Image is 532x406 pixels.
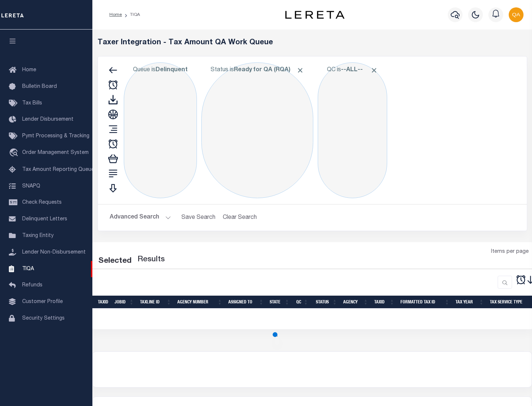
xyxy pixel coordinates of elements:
span: Security Settings [22,316,65,321]
i: travel_explore [9,148,21,158]
img: svg+xml;base64,PHN2ZyB4bWxucz0iaHR0cDovL3d3dy53My5vcmcvMjAwMC9zdmciIHBvaW50ZXItZXZlbnRzPSJub25lIi... [509,7,524,22]
span: Items per page [491,248,529,256]
th: QC [293,296,311,309]
span: Lender Disbursement [22,117,74,122]
img: logo-dark.svg [285,11,344,19]
th: Formatted Tax ID [398,296,453,309]
span: Tax Amount Reporting Queue [22,167,94,172]
span: Click to Remove [296,66,304,74]
th: TaxID [371,296,398,309]
span: Lender Non-Disbursement [22,250,86,255]
button: Advanced Search [110,210,171,225]
b: Delinquent [156,67,188,73]
span: Click to Remove [370,66,378,74]
th: Tax Year [453,296,487,309]
span: SNAPQ [22,183,40,189]
span: Order Management System [22,150,89,155]
div: Click to Edit [124,62,197,198]
th: JobID [112,296,137,309]
th: Assigned To [225,296,267,309]
button: Save Search [177,210,220,225]
th: TaxID [95,296,112,309]
th: TaxLine ID [137,296,174,309]
b: --ALL-- [341,67,363,73]
th: State [267,296,293,309]
div: Click to Edit [318,62,387,198]
span: Delinquent Letters [22,217,67,222]
b: Ready for QA (RQA) [234,67,304,73]
div: Click to Edit [201,62,313,198]
label: Results [137,254,165,266]
div: Selected [98,255,132,267]
th: Agency Number [174,296,225,309]
h5: Taxer Integration - Tax Amount QA Work Queue [98,38,527,47]
button: Clear Search [220,210,260,225]
span: Tax Bills [22,101,42,106]
span: Bulletin Board [22,84,57,89]
span: Taxing Entity [22,233,54,238]
span: Check Requests [22,200,62,205]
a: Home [109,13,122,17]
th: Status [311,296,340,309]
span: TIQA [22,266,34,271]
span: Customer Profile [22,299,63,304]
span: Refunds [22,283,42,288]
span: Home [22,68,36,73]
li: TIQA [122,11,140,18]
th: Agency [340,296,371,309]
span: Pymt Processing & Tracking [22,134,89,139]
